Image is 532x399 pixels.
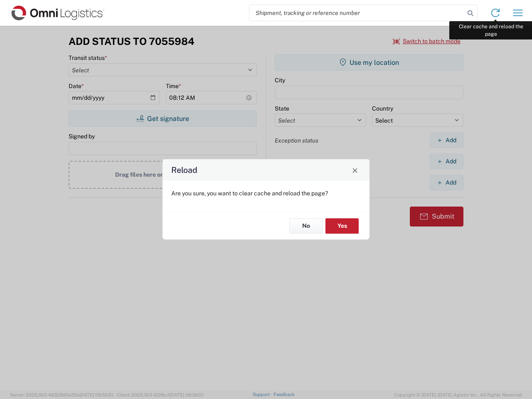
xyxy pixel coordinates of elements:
input: Shipment, tracking or reference number [249,5,465,21]
button: No [289,218,323,234]
button: Yes [325,218,359,234]
p: Are you sure, you want to clear cache and reload the page? [171,190,361,197]
button: Close [349,164,361,176]
h4: Reload [171,164,197,176]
